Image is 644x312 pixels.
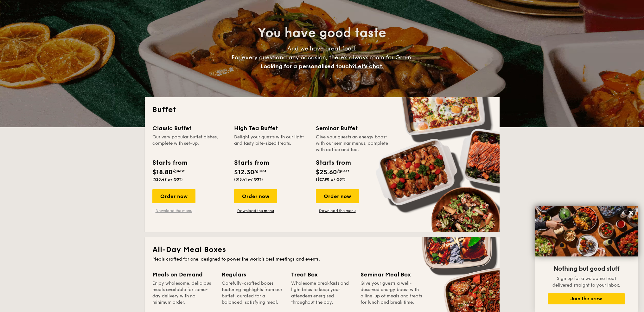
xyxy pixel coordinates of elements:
a: Download the menu [234,208,277,213]
button: Join the crew [548,293,625,304]
div: Wholesome breakfasts and light bites to keep your attendees energised throughout the day. [291,280,353,306]
h2: All-Day Meal Boxes [152,245,492,255]
span: Nothing but good stuff [553,265,619,273]
div: Starts from [234,158,269,168]
button: Close [626,208,636,218]
div: Treat Box [291,270,353,279]
div: High Tea Buffet [234,124,308,133]
span: Let's chat. [355,63,384,70]
span: $25.60 [316,169,337,176]
div: Order now [152,189,195,203]
span: $18.80 [152,169,173,176]
span: /guest [173,169,185,173]
span: ($13.41 w/ GST) [234,177,263,182]
span: Looking for a personalised touch? [260,63,355,70]
span: And we have great food. For every guest and any occasion, there’s always room for Grain. [232,45,413,70]
a: Download the menu [316,208,359,213]
div: Seminar Buffet [316,124,390,133]
a: Download the menu [152,208,195,213]
h2: Buffet [152,105,492,115]
div: Give your guests a well-deserved energy boost with a line-up of meals and treats for lunch and br... [360,280,422,306]
div: Meals on Demand [152,270,214,279]
span: /guest [254,169,266,173]
span: $12.30 [234,169,254,176]
div: Meals crafted for one, designed to power the world's best meetings and events. [152,256,492,262]
div: Seminar Meal Box [360,270,422,279]
div: Give your guests an energy boost with our seminar menus, complete with coffee and tea. [316,134,390,153]
span: /guest [337,169,349,173]
div: Order now [234,189,277,203]
div: Carefully-crafted boxes featuring highlights from our buffet, curated for a balanced, satisfying ... [222,280,284,306]
div: Starts from [316,158,350,168]
span: You have good taste [258,25,386,41]
div: Enjoy wholesome, delicious meals available for same-day delivery with no minimum order. [152,280,214,306]
span: ($27.90 w/ GST) [316,177,346,182]
div: Regulars [222,270,284,279]
div: Delight your guests with our light and tasty bite-sized treats. [234,134,308,153]
img: DSC07876-Edit02-Large.jpeg [535,206,638,256]
span: ($20.49 w/ GST) [152,177,183,182]
div: Order now [316,189,359,203]
div: Classic Buffet [152,124,226,133]
div: Our very popular buffet dishes, complete with set-up. [152,134,226,153]
span: Sign up for a welcome treat delivered straight to your inbox. [552,276,620,288]
div: Starts from [152,158,187,168]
